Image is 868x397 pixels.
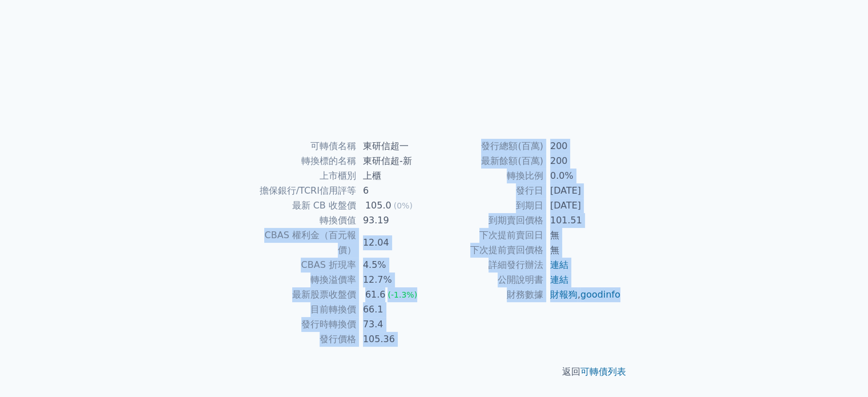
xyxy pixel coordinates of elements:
span: (0%) [394,201,413,210]
td: 6 [356,183,434,198]
td: 轉換溢價率 [247,272,356,287]
td: 93.19 [356,213,434,228]
td: 發行價格 [247,332,356,347]
div: 105.0 [363,198,394,213]
td: 到期賣回價格 [434,213,543,228]
td: 東研信超-新 [356,154,434,169]
td: 發行時轉換價 [247,317,356,332]
td: 最新 CB 收盤價 [247,198,356,213]
td: 詳細發行辦法 [434,258,543,272]
td: 轉換價值 [247,213,356,228]
td: 發行總額(百萬) [434,139,543,154]
td: CBAS 折現率 [247,258,356,272]
td: 73.4 [356,317,434,332]
td: CBAS 權利金（百元報價） [247,228,356,258]
td: [DATE] [543,198,621,213]
td: 發行日 [434,183,543,198]
td: 最新股票收盤價 [247,287,356,302]
td: 上櫃 [356,169,434,183]
td: 無 [543,228,621,243]
span: (-1.3%) [387,290,417,299]
td: 66.1 [356,302,434,317]
a: 可轉債列表 [580,366,626,377]
td: 轉換標的名稱 [247,154,356,169]
td: 4.5% [356,258,434,272]
p: 返回 [233,365,635,379]
a: 財報狗 [550,289,578,300]
td: [DATE] [543,183,621,198]
td: 上市櫃別 [247,169,356,183]
a: 連結 [550,259,568,270]
td: 無 [543,243,621,258]
td: 105.36 [356,332,434,347]
td: 公開說明書 [434,272,543,287]
td: 0.0% [543,169,621,183]
td: 12.04 [356,228,434,258]
a: 連結 [550,274,568,285]
td: 到期日 [434,198,543,213]
td: 下次提前賣回日 [434,228,543,243]
div: 61.6 [363,287,388,302]
td: 東研信超一 [356,139,434,154]
a: goodinfo [580,289,620,300]
td: 財務數據 [434,287,543,302]
td: 200 [543,139,621,154]
td: , [543,287,621,302]
td: 101.51 [543,213,621,228]
td: 12.7% [356,272,434,287]
td: 可轉債名稱 [247,139,356,154]
td: 最新餘額(百萬) [434,154,543,169]
td: 200 [543,154,621,169]
td: 擔保銀行/TCRI信用評等 [247,183,356,198]
td: 下次提前賣回價格 [434,243,543,258]
td: 目前轉換價 [247,302,356,317]
td: 轉換比例 [434,169,543,183]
